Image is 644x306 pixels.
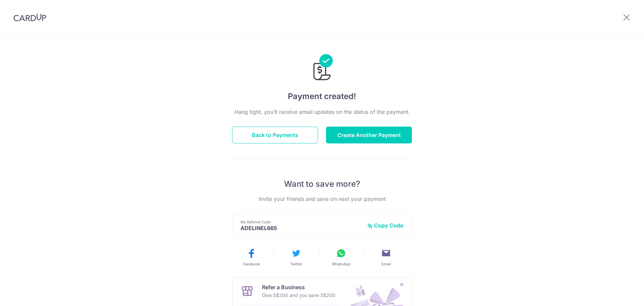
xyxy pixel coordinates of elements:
[311,54,333,82] img: Payments
[240,225,362,231] p: ADELINEL665
[232,108,412,116] p: Hang tight, you’ll receive email updates on the status of the payment.
[232,179,412,189] p: Want to save more?
[326,127,412,143] button: Create Another Payment
[321,248,361,267] button: WhatsApp
[13,13,46,21] img: CardUp
[232,127,318,143] button: Back to Payments
[262,291,335,299] p: Give S$200 and you save S$200
[240,219,362,225] p: My Referral Code
[290,261,302,267] span: Twitter
[366,248,406,267] button: Email
[232,90,412,102] h4: Payment created!
[262,283,335,291] p: Refer a Business
[367,222,404,229] button: Copy Code
[276,248,316,267] button: Twitter
[332,261,351,267] span: WhatsApp
[243,261,260,267] span: Facebook
[232,195,412,203] p: Invite your friends and save on next your payment
[231,248,271,267] button: Facebook
[381,261,391,267] span: Email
